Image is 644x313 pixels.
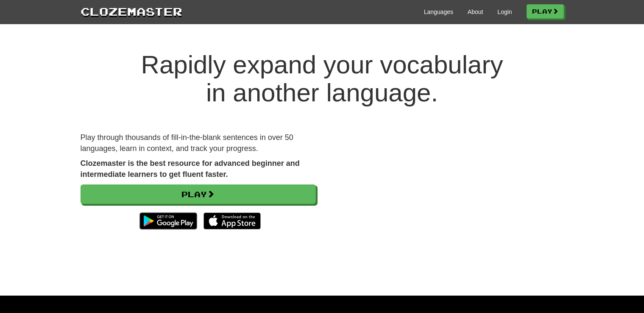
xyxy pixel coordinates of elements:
a: Login [497,8,512,16]
p: Play through thousands of fill-in-the-blank sentences in over 50 languages, learn in context, and... [81,132,316,154]
a: Play [81,184,316,204]
a: Languages [424,8,453,16]
strong: Clozemaster is the best resource for advanced beginner and intermediate learners to get fluent fa... [81,159,300,179]
img: Get it on Google Play [135,208,201,234]
a: About [468,8,483,16]
img: Download_on_the_App_Store_Badge_US-UK_135x40-25178aeef6eb6b83b96f5f2d004eda3bffbb37122de64afbaef7... [204,212,261,229]
a: Clozemaster [81,3,182,19]
a: Play [527,4,564,19]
